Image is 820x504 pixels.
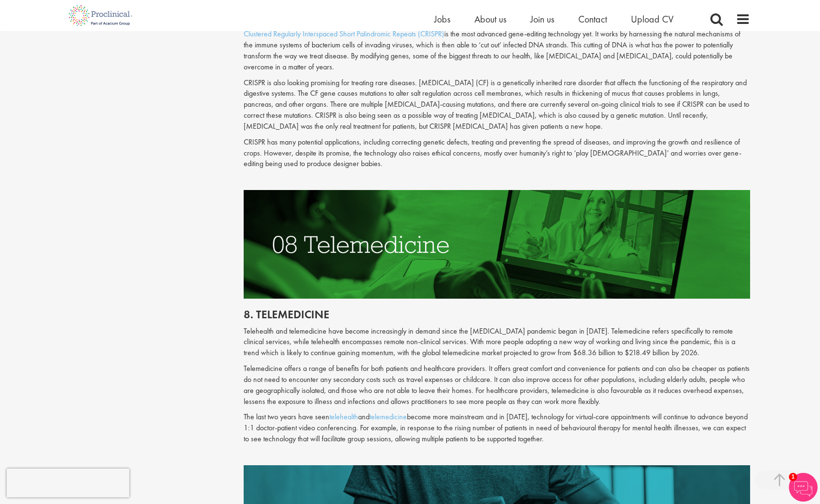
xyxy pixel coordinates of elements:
[789,473,797,481] span: 1
[244,412,750,445] p: The last two years have seen and become more mainstream and in [DATE], technology for virtual-car...
[244,137,750,170] p: CRISPR has many potential applications, including correcting genetic defects, treating and preven...
[329,412,358,422] a: telehealth
[244,326,750,359] p: Telehealth and telemedicine have become increasingly in demand since the [MEDICAL_DATA] pandemic ...
[789,473,818,502] img: Chatbot
[244,308,750,321] h2: 8. Telemedicine
[244,29,750,72] p: is the most advanced gene-editing technology yet. It works by harnessing the natural mechanisms o...
[244,363,750,407] p: Telemedicine offers a range of benefits for both patients and healthcare providers. It offers gre...
[7,469,129,497] iframe: reCAPTCHA
[370,412,407,422] a: telemedicine
[578,13,607,25] a: Contact
[434,13,450,25] a: Jobs
[474,13,506,25] a: About us
[244,78,750,132] p: CRISPR is also looking promising for treating rare diseases. [MEDICAL_DATA] (CF) is a genetically...
[631,13,674,25] a: Upload CV
[244,29,444,39] a: Clustered Regularly Interspaced Short Palindromic Repeats (CRISPR)
[530,13,554,25] a: Join us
